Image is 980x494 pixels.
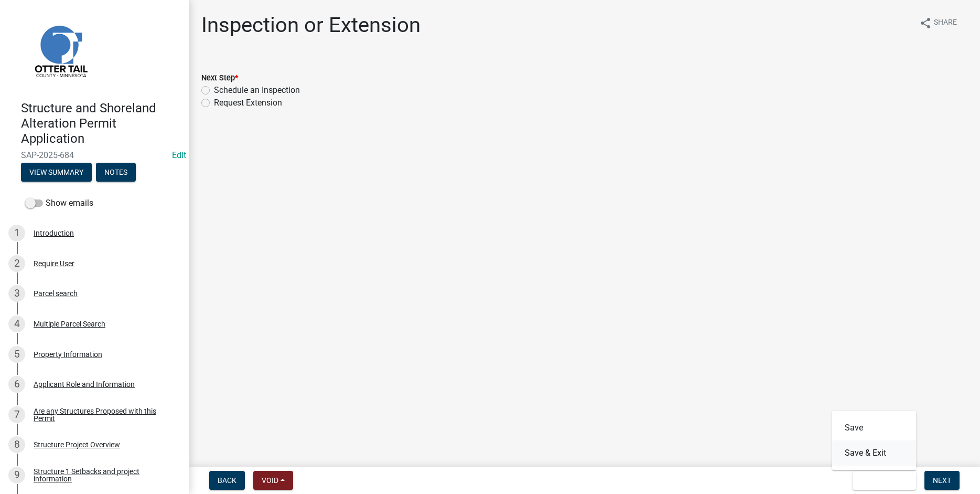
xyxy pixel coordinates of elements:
button: View Summary [21,163,92,182]
button: Next [924,471,960,490]
span: SAP-2025-684 [21,150,168,160]
div: Structure 1 Setbacks and project information [34,468,172,482]
img: Otter Tail County, Minnesota [21,11,100,90]
h4: Structure and Shoreland Alteration Permit Application [21,101,180,146]
i: share [919,17,932,29]
div: Introduction [34,229,74,237]
div: Parcel search [34,290,78,297]
div: 3 [8,285,25,302]
wm-modal-confirm: Notes [96,169,136,177]
h1: Inspection or Extension [201,13,421,38]
div: 2 [8,255,25,272]
label: Next Step [201,75,238,82]
div: Structure Project Overview [34,441,120,448]
div: 4 [8,316,25,332]
div: 9 [8,467,25,484]
button: Save & Exit [832,440,916,466]
button: Void [253,471,293,490]
button: Back [209,471,245,490]
div: 6 [8,376,25,393]
div: 8 [8,436,25,453]
button: Save [832,415,916,440]
label: Request Extension [214,97,282,109]
span: Void [262,476,278,485]
span: Next [933,476,951,485]
div: Multiple Parcel Search [34,320,105,328]
label: Show emails [25,197,93,209]
div: Require User [34,260,74,267]
div: Applicant Role and Information [34,381,135,388]
div: 7 [8,406,25,423]
wm-modal-confirm: Edit Application Number [172,150,186,160]
wm-modal-confirm: Summary [21,169,92,177]
span: Back [218,476,236,485]
label: Schedule an Inspection [214,84,300,97]
span: Save & Exit [861,476,901,485]
button: Save & Exit [853,471,916,490]
a: Edit [172,150,186,160]
button: Notes [96,163,136,182]
button: shareShare [911,13,965,33]
div: Property Information [34,351,102,358]
div: 5 [8,346,25,363]
div: Save & Exit [832,411,916,470]
span: Share [934,17,957,29]
div: Are any Structures Proposed with this Permit [34,407,172,422]
div: 1 [8,225,25,241]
